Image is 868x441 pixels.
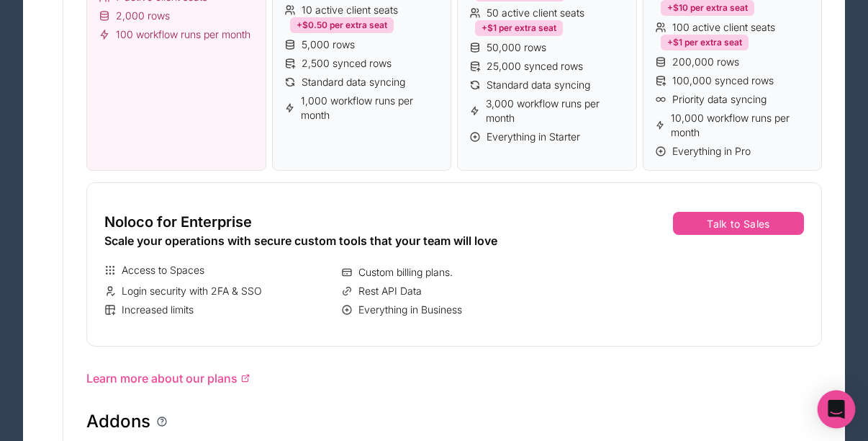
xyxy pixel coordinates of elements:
[672,55,739,69] span: 200,000 rows
[358,284,422,298] span: Rest API Data
[302,3,398,17] span: 10 active client seats
[104,212,252,232] span: Noloco for Enterprise
[487,6,584,20] span: 50 active client seats
[486,97,624,125] span: 3,000 workflow runs per month
[301,94,439,122] span: 1,000 workflow runs per month
[290,17,394,33] div: +$0.50 per extra seat
[122,284,262,298] span: Login security with 2FA & SSO
[487,78,590,92] span: Standard data syncing
[302,37,355,52] span: 5,000 rows
[672,92,767,107] span: Priority data syncing
[818,391,856,429] div: Open Intercom Messenger
[122,303,194,317] span: Increased limits
[672,73,774,88] span: 100,000 synced rows
[487,59,583,73] span: 25,000 synced rows
[661,35,749,50] div: +$1 per extra seat
[86,410,150,433] h1: Addons
[122,263,204,277] span: Access to Spaces
[475,20,563,36] div: +$1 per extra seat
[104,232,573,249] div: Scale your operations with secure custom tools that your team will love
[116,9,170,23] span: 2,000 rows
[672,144,751,159] span: Everything in Pro
[86,370,822,387] a: Learn more about our plans
[671,111,810,140] span: 10,000 workflow runs per month
[302,75,405,89] span: Standard data syncing
[487,130,580,144] span: Everything in Starter
[86,370,238,387] span: Learn more about our plans
[672,20,775,35] span: 100 active client seats
[302,56,392,71] span: 2,500 synced rows
[116,27,250,42] span: 100 workflow runs per month
[358,303,462,317] span: Everything in Business
[487,40,546,55] span: 50,000 rows
[673,212,804,235] button: Talk to Sales
[358,265,453,280] span: Custom billing plans.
